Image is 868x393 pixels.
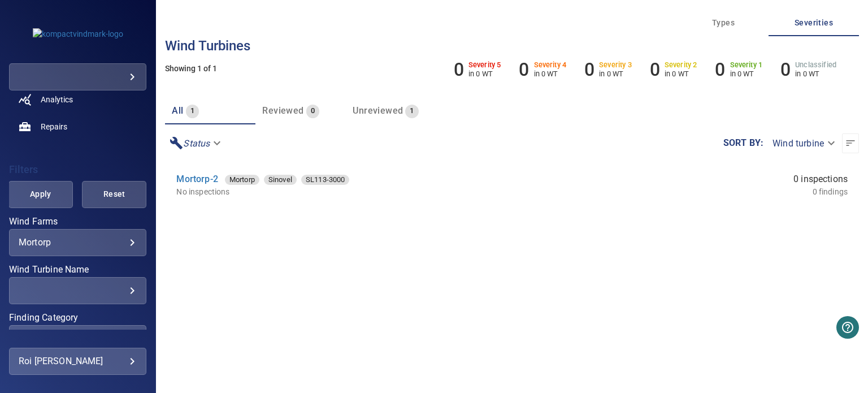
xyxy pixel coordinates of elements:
[82,181,146,208] button: Reset
[665,61,697,69] h6: Severity 2
[41,94,73,105] span: Analytics
[172,105,183,116] span: all
[723,139,763,148] label: Sort by :
[9,277,146,304] div: Wind Turbine Name
[454,59,501,80] li: Severity 5
[264,174,297,185] span: Sinovel
[306,105,319,118] span: 0
[165,38,859,53] h3: Wind turbines
[264,175,297,185] div: Sinovel
[9,265,146,274] label: Wind Turbine Name
[468,61,501,69] h6: Severity 5
[599,70,632,78] p: in 0 WT
[780,59,791,80] h6: 0
[9,325,146,352] div: Finding Category
[176,186,572,197] p: No inspections
[793,172,848,186] span: 0 inspections
[795,70,836,78] p: in 0 WT
[405,105,418,118] span: 1
[19,237,137,248] div: Mortorp
[534,70,567,78] p: in 0 WT
[8,181,73,208] button: Apply
[599,61,632,69] h6: Severity 3
[685,16,762,30] span: Types
[454,59,464,80] h6: 0
[96,187,132,201] span: Reset
[519,59,529,80] h6: 0
[763,133,842,153] div: Wind turbine
[9,217,146,226] label: Wind Farms
[9,63,146,90] div: kompactvindmark
[9,164,146,175] h4: Filters
[665,70,697,78] p: in 0 WT
[730,61,763,69] h6: Severity 1
[534,61,567,69] h6: Severity 4
[842,133,859,153] button: Sort list from newest to oldest
[176,174,218,184] a: Mortorp-2
[813,186,848,197] p: 0 findings
[584,59,594,80] h6: 0
[301,174,350,185] span: SL113-3000
[186,105,199,118] span: 1
[715,59,762,80] li: Severity 1
[650,59,660,80] h6: 0
[519,59,566,80] li: Severity 4
[33,28,123,40] img: kompactvindmark-logo
[9,113,146,140] a: repairs noActive
[19,352,137,370] div: Roi [PERSON_NAME]
[23,187,59,201] span: Apply
[715,59,725,80] h6: 0
[650,59,697,80] li: Severity 2
[775,16,852,30] span: Severities
[165,133,228,153] div: Status
[9,86,146,113] a: analytics noActive
[353,105,403,116] span: Unreviewed
[9,229,146,256] div: Wind Farms
[730,70,763,78] p: in 0 WT
[301,175,350,185] div: SL113-3000
[262,105,303,116] span: Reviewed
[225,174,259,185] span: Mortorp
[795,61,836,69] h6: Unclassified
[584,59,632,80] li: Severity 3
[468,70,501,78] p: in 0 WT
[183,138,210,149] em: Status
[165,64,859,73] h5: Showing 1 of 1
[780,59,836,80] li: Severity Unclassified
[9,313,146,322] label: Finding Category
[225,175,259,185] div: Mortorp
[41,121,67,132] span: Repairs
